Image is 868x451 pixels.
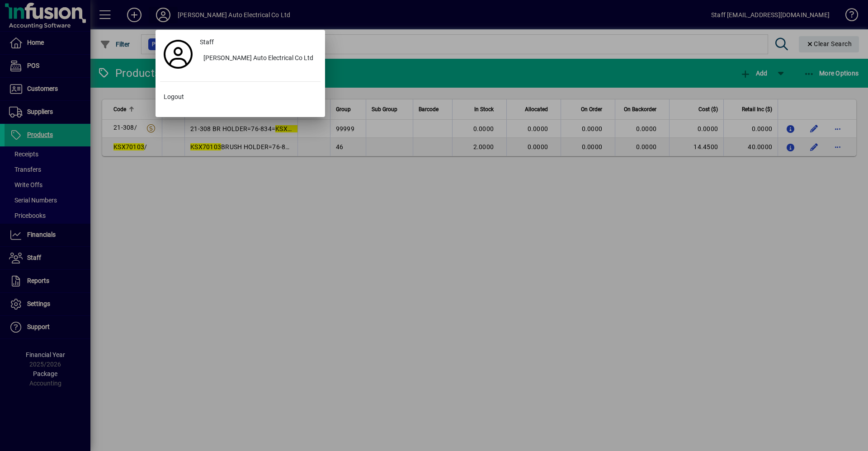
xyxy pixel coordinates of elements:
span: Logout [164,92,184,102]
button: Logout [160,89,321,105]
a: Profile [160,46,196,62]
span: Staff [200,38,214,47]
button: [PERSON_NAME] Auto Electrical Co Ltd [196,51,321,67]
a: Staff [196,34,321,51]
